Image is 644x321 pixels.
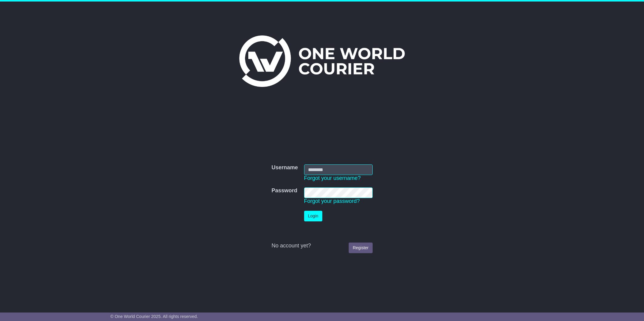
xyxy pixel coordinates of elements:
[304,175,361,181] a: Forgot your username?
[349,243,372,253] a: Register
[304,198,360,204] a: Forgot your password?
[271,187,297,194] label: Password
[110,314,198,319] span: © One World Courier 2025. All rights reserved.
[304,211,322,221] button: Login
[271,243,372,249] div: No account yet?
[239,35,405,87] img: One World
[271,164,298,171] label: Username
